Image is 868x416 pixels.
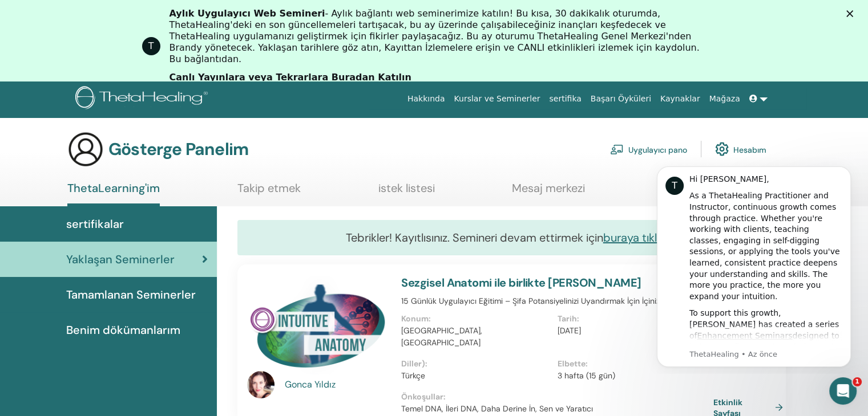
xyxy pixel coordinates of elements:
[66,252,175,267] font: Yaklaşan Seminerler
[237,181,301,195] font: Takip etmek
[169,8,700,64] font: - Aylık bağlantı web seminerimize katılın! Bu kısa, 30 dakikalık oturumda, ThetaHealing'deki en s...
[586,358,588,369] font: :
[67,181,160,195] font: ThetaLearning'im
[401,403,593,414] font: Temel DNA, İleri DNA, Daha Derine İn, Sen ve Yaratıcı
[247,276,387,374] img: Sezgisel Anatomi
[285,378,390,391] a: Gonca Yıldız
[169,72,411,84] a: Canlı Yayınlara veya Tekrarlara Buradan Katılın
[544,88,586,109] a: sertifika
[401,313,429,324] font: Konum
[67,181,160,206] a: ThetaLearning'im
[733,144,766,154] font: Hesabım
[429,313,431,324] font: :
[407,94,445,103] font: Hakkında
[846,10,858,17] div: Kapat
[704,88,744,109] a: Mağaza
[628,144,687,154] font: Uygulayıcı pano
[425,358,427,369] font: :
[558,325,581,336] font: [DATE]
[855,378,859,385] font: 1
[449,88,544,109] a: Kurslar ve Seminerler
[549,94,581,103] font: sertifika
[58,175,153,184] a: Enhancement Seminars
[829,377,857,405] iframe: Intercom canlı sohbet
[50,193,203,203] p: Message from ThetaHealing, sent Az önce
[247,371,274,398] img: default.jpg
[314,378,336,390] font: Yıldız
[512,181,585,203] a: Mesaj merkezi
[285,378,312,390] font: Gonca
[378,181,435,203] a: istek listesi
[66,323,180,337] font: Benim dökümanlarım
[66,217,124,231] font: sertifikalar
[142,37,160,55] div: ThetaHealing için profil resmi
[577,313,579,324] font: :
[401,275,641,290] a: Sezgisel Anatomi ile birlikte [PERSON_NAME]
[586,88,656,109] a: Başarı Öyküleri
[378,181,435,195] font: istek listesi
[237,181,301,203] a: Takip etmek
[443,391,446,402] font: :
[403,88,450,109] a: Hakkında
[346,230,603,245] font: Tebrikler! Kayıtlısınız. Semineri devam ettirmek için
[75,86,212,112] img: logo.png
[148,40,154,51] font: T
[603,230,678,245] a: buraya tıklayın
[66,287,196,302] font: Tamamlanan Seminerler
[67,131,104,168] img: generic-user-icon.jpg
[108,138,248,160] font: Gösterge Panelim
[660,94,700,103] font: Kaynaklar
[656,88,705,109] a: Kaynaklar
[640,156,868,374] iframe: Intercom bildirimleri mesajı
[401,296,691,306] font: 15 Günlük Uygulayıcı Eğitimi – Şifa Potansiyelinizi Uyandırmak İçin İçinize Dönün
[709,94,740,103] font: Mağaza
[401,358,425,369] font: Diller)
[558,358,586,369] font: Elbette
[50,152,203,275] div: To support this growth, [PERSON_NAME] has created a series of designed to help you refine your kn...
[169,8,325,19] font: Aylık Uygulayıcı Web Semineri
[169,72,411,83] font: Canlı Yayınlara veya Tekrarlara Buradan Katılın
[512,181,585,195] font: Mesaj merkezi
[401,391,443,402] font: Önkoşullar
[610,136,687,161] a: Uygulayıcı pano
[715,136,766,161] a: Hesabım
[454,94,540,103] font: Kurslar ve Seminerler
[401,370,425,381] font: Türkçe
[591,94,651,103] font: Başarı Öyküleri
[715,139,729,158] img: cog.svg
[558,313,577,324] font: Tarih
[558,370,615,381] font: 3 hafta (15 gün)
[610,144,624,154] img: chalkboard-teacher.svg
[401,325,482,348] font: [GEOGRAPHIC_DATA], [GEOGRAPHIC_DATA]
